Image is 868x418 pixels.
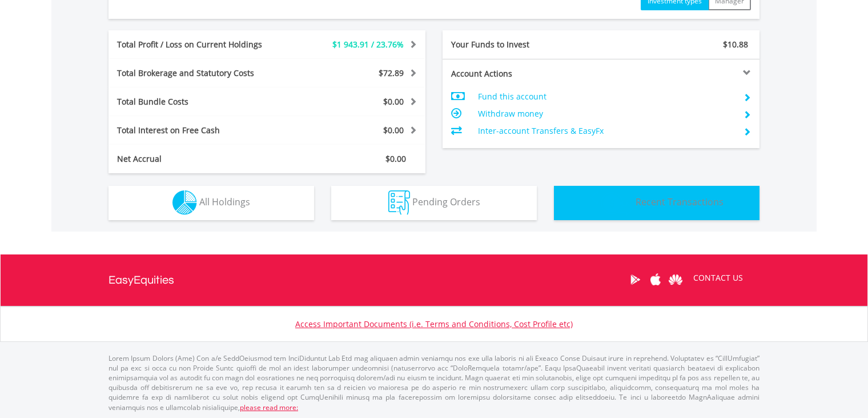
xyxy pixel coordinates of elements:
[625,262,645,297] a: Google Play
[379,67,404,78] span: $72.89
[383,96,404,107] span: $0.00
[108,186,314,220] button: All Holdings
[388,190,410,215] img: pending_instructions-wht.png
[332,39,404,50] span: $1 943.91 / 23.76%
[412,196,480,208] span: Pending Orders
[199,196,250,208] span: All Holdings
[665,262,685,297] a: Huawei
[172,190,197,215] img: holdings-wht.png
[108,153,294,165] div: Net Accrual
[645,262,665,297] a: Apple
[108,39,294,50] div: Total Profit / Loss on Current Holdings
[108,67,294,79] div: Total Brokerage and Statutory Costs
[108,353,759,412] p: Lorem Ipsum Dolors (Ame) Con a/e SeddOeiusmod tem InciDiduntut Lab Etd mag aliquaen admin veniamq...
[295,319,573,329] a: Access Important Documents (i.e. Terms and Conditions, Cost Profile etc)
[443,39,601,50] div: Your Funds to Invest
[385,153,406,164] span: $0.00
[478,122,734,140] td: Inter-account Transfers & EasyFx
[383,125,404,136] span: $0.00
[108,254,174,306] a: EasyEquities
[636,196,724,208] span: Recent Transactions
[554,186,759,220] button: Recent Transactions
[478,105,734,122] td: Withdraw money
[108,125,294,136] div: Total Interest on Free Cash
[723,39,748,50] span: $10.88
[240,403,298,412] a: please read more:
[443,68,601,79] div: Account Actions
[108,96,294,108] div: Total Bundle Costs
[685,262,751,294] a: CONTACT US
[590,190,633,216] img: transactions-zar-wht.png
[331,186,537,220] button: Pending Orders
[478,88,734,105] td: Fund this account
